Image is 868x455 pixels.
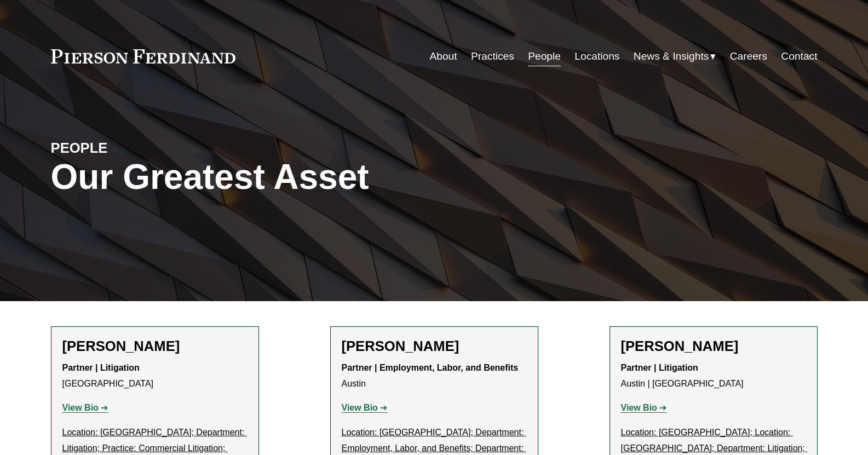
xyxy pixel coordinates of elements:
[62,403,108,412] a: View Bio
[621,403,667,412] a: View Bio
[730,46,767,67] a: Careers
[781,46,817,67] a: Contact
[342,338,527,355] h2: [PERSON_NAME]
[342,363,519,372] strong: Partner | Employment, Labor, and Benefits
[62,403,99,412] strong: View Bio
[471,46,514,67] a: Practices
[634,47,709,66] span: News & Insights
[621,403,657,412] strong: View Bio
[621,360,806,392] p: Austin | [GEOGRAPHIC_DATA]
[51,157,562,197] h1: Our Greatest Asset
[621,363,698,372] strong: Partner | Litigation
[429,46,457,67] a: About
[342,403,388,412] a: View Bio
[634,46,716,67] a: folder dropdown
[528,46,561,67] a: People
[62,363,140,372] strong: Partner | Litigation
[342,403,378,412] strong: View Bio
[51,139,243,157] h4: PEOPLE
[342,360,527,392] p: Austin
[62,338,248,355] h2: [PERSON_NAME]
[62,360,248,392] p: [GEOGRAPHIC_DATA]
[574,46,619,67] a: Locations
[621,338,806,355] h2: [PERSON_NAME]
